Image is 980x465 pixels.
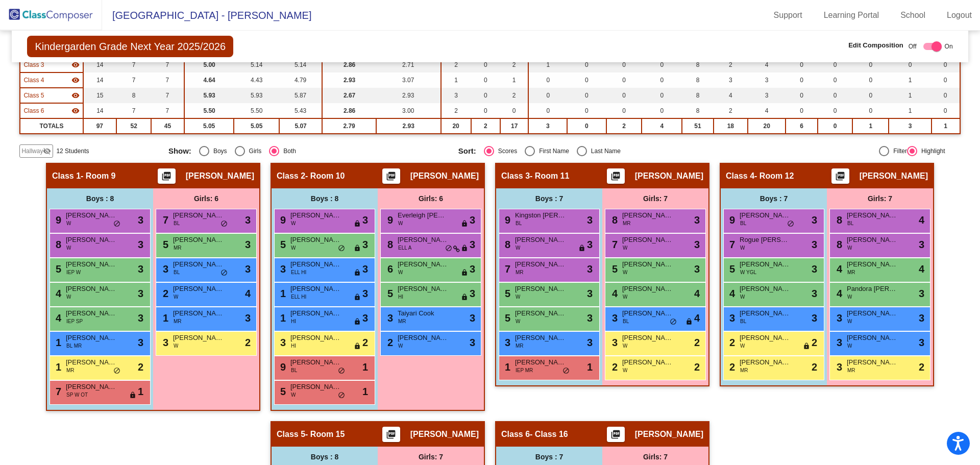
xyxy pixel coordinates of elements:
[151,57,184,72] td: 7
[500,103,529,118] td: 0
[470,237,475,252] span: 3
[322,88,376,103] td: 2.67
[245,146,262,156] div: Girls
[748,57,786,72] td: 4
[587,146,621,156] div: Last Name
[173,210,224,221] span: [PERSON_NAME]
[834,239,842,250] span: 8
[587,212,593,228] span: 3
[382,168,400,184] button: Print Students Details
[528,103,567,118] td: 0
[376,103,441,118] td: 3.00
[500,88,529,103] td: 2
[458,146,476,156] span: Sort:
[43,147,51,155] mat-icon: visibility_off
[748,103,786,118] td: 4
[209,146,227,156] div: Boys
[174,268,180,276] span: BL
[66,235,117,245] span: [PERSON_NAME]
[714,57,748,72] td: 2
[818,103,852,118] td: 0
[53,239,61,250] span: 8
[116,88,151,103] td: 8
[606,118,642,134] td: 2
[471,88,500,103] td: 0
[816,7,888,23] a: Learning Portal
[56,146,89,156] span: 12 Students
[322,72,376,88] td: 2.93
[290,259,341,270] span: [PERSON_NAME]
[726,171,754,181] span: Class 4
[932,57,960,72] td: 0
[642,57,682,72] td: 0
[322,57,376,72] td: 2.86
[889,146,907,156] div: Filter
[827,188,933,209] div: Girls: 7
[939,7,980,23] a: Logout
[766,7,811,23] a: Support
[322,118,376,134] td: 2.79
[932,103,960,118] td: 0
[174,219,180,227] span: BL
[291,219,296,227] span: W
[445,244,452,253] span: do_not_disturb_alt
[496,188,602,209] div: Boys : 7
[52,171,81,181] span: Class 1
[567,103,606,118] td: 0
[151,118,184,134] td: 45
[234,72,279,88] td: 4.43
[470,261,475,277] span: 3
[184,118,234,134] td: 5.05
[83,57,117,72] td: 14
[234,103,279,118] td: 5.50
[578,244,585,253] span: lock
[516,219,522,227] span: BL
[530,171,569,181] span: - Room 11
[376,57,441,72] td: 2.71
[138,212,143,228] span: 3
[889,72,932,88] td: 1
[234,57,279,72] td: 5.14
[714,88,748,103] td: 4
[116,72,151,88] td: 7
[461,244,468,253] span: lock
[852,72,889,88] td: 0
[786,118,818,134] td: 6
[642,118,682,134] td: 4
[279,118,322,134] td: 5.07
[515,210,566,221] span: Kingston [PERSON_NAME]
[398,259,449,270] span: [PERSON_NAME]
[458,146,741,156] mat-radio-group: Select an option
[471,72,500,88] td: 0
[609,214,618,226] span: 8
[279,103,322,118] td: 5.43
[66,219,71,227] span: W
[279,57,322,72] td: 5.14
[635,171,703,181] span: [PERSON_NAME]
[727,214,735,226] span: 9
[609,171,622,185] mat-icon: picture_as_pdf
[71,61,80,69] mat-icon: visibility
[622,284,673,294] span: [PERSON_NAME]
[932,118,960,134] td: 1
[20,118,83,134] td: TOTALS
[847,244,852,252] span: W
[376,118,441,134] td: 2.93
[441,72,471,88] td: 1
[606,88,642,103] td: 0
[398,244,411,252] span: ELL A
[754,171,794,181] span: - Room 12
[234,118,279,134] td: 5.05
[290,210,341,221] span: [PERSON_NAME]
[102,7,311,23] span: [GEOGRAPHIC_DATA] - [PERSON_NAME]
[831,168,849,184] button: Print Students Details
[234,88,279,103] td: 5.93
[20,88,83,103] td: Hannah Harmon - Room 15
[138,237,143,252] span: 3
[279,72,322,88] td: 4.79
[71,107,80,115] mat-icon: visibility
[623,244,627,252] span: W
[354,220,361,228] span: lock
[382,427,400,442] button: Print Students Details
[818,57,852,72] td: 0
